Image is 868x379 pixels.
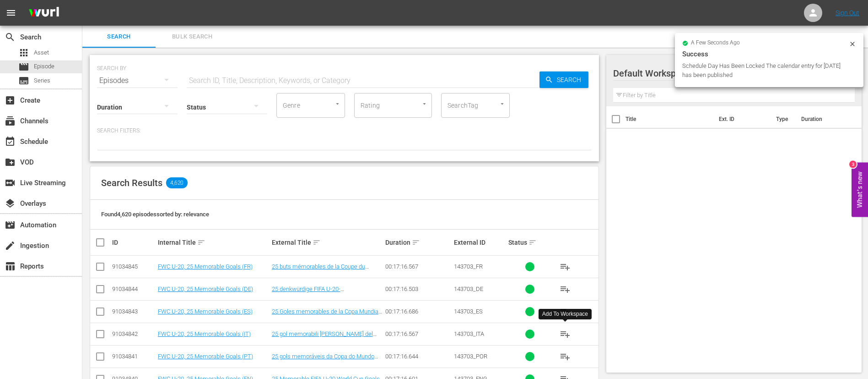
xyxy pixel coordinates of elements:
[454,330,484,337] span: 143703_ITA
[197,238,205,247] span: sort
[272,237,383,248] div: External Title
[560,261,571,272] span: playlist_add
[5,7,16,18] span: menu
[18,47,29,58] span: Asset
[454,353,487,360] span: 143703_POR
[560,351,571,362] span: playlist_add
[5,32,16,43] span: Search
[796,106,851,132] th: Duration
[34,48,49,57] span: Asset
[691,39,740,47] span: a few seconds ago
[498,99,507,108] button: Open
[272,330,377,344] a: 25 gol memorabili [PERSON_NAME] del Mondo FIFA U-20
[158,330,251,337] a: FWC U-20, 25 Memorable Goals (IT)
[528,238,537,247] span: sort
[560,329,571,340] span: playlist_add
[554,323,576,345] button: playlist_add
[385,308,451,315] div: 00:17:16.686
[22,2,66,24] img: ans4CAIJ8jUAAAAAAAAAAAAAAAAAAAAAAAAgQb4GAAAAAAAAAAAAAAAAAAAAAAAAJMjXAAAAAAAAAAAAAAAAAAAAAAAAgAT5G...
[112,239,155,246] div: ID
[101,177,162,188] span: Search Results
[272,263,369,277] a: 25 buts mémorables de la Coupe du Monde U-20 de la FIFA
[97,127,592,135] p: Search Filters:
[5,240,16,251] span: Ingestion
[158,237,269,248] div: Internal Title
[158,353,253,360] a: FWC U-20, 25 Memorable Goals (PT)
[18,61,29,72] span: Episode
[385,237,451,248] div: Duration
[161,32,223,42] span: Bulk Search
[713,106,771,132] th: Ext. ID
[34,62,54,71] span: Episode
[158,286,253,292] a: FWC U-20, 25 Memorable Goals (DE)
[625,106,713,132] th: Title
[454,286,483,292] span: 143703_DE
[88,32,150,42] span: Search
[112,330,155,337] div: 91034842
[112,353,155,360] div: 91034841
[101,211,209,218] span: Found 4,620 episodes sorted by: relevance
[5,95,16,106] span: Create
[554,346,576,368] button: playlist_add
[385,263,451,270] div: 00:17:16.567
[420,99,429,108] button: Open
[97,68,178,93] div: Episodes
[553,71,588,88] span: Search
[5,261,16,272] span: Reports
[849,160,857,168] div: 3
[272,308,382,322] a: 25 Goles memorables de la Copa Mundial Sub-20 de la FIFA
[112,286,155,292] div: 91034844
[272,353,378,367] a: 25 gols memoráveis da Copa do Mundo Sub-20 da FIFA
[682,49,856,60] div: Success
[5,136,16,147] span: Schedule
[158,263,253,270] a: FWC U-20, 25 Memorable Goals (FR)
[852,162,868,217] button: Open Feedback Widget
[560,284,571,295] span: playlist_add
[166,177,188,188] span: 4,620
[554,301,576,323] button: playlist_add
[682,61,846,80] div: Schedule Day Has Been Locked The calendar entry for [DATE] has been published
[454,308,483,315] span: 143703_ES
[836,9,859,16] a: Sign Out
[539,71,588,88] button: Search
[158,308,253,315] a: FWC U-20, 25 Memorable Goals (ES)
[34,76,50,85] span: Series
[412,238,420,247] span: sort
[613,60,846,86] div: Default Workspace
[771,106,796,132] th: Type
[313,238,321,247] span: sort
[385,330,451,337] div: 00:17:16.567
[112,308,155,315] div: 91034843
[554,256,576,278] button: playlist_add
[5,220,16,231] span: Automation
[333,99,342,108] button: Open
[18,75,29,86] span: Series
[454,239,506,246] div: External ID
[112,263,155,270] div: 91034845
[385,286,451,292] div: 00:17:16.503
[508,237,551,248] div: Status
[542,310,588,318] div: Add To Workspace
[5,157,16,168] span: VOD
[5,198,16,209] span: Overlays
[5,177,16,188] span: Live Streaming
[272,286,344,299] a: 25 denkwürdige FIFA U-20-Weltmeisterschaftstore
[385,353,451,360] div: 00:17:16.644
[554,278,576,300] button: playlist_add
[5,115,16,126] span: Channels
[454,263,483,270] span: 143703_FR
